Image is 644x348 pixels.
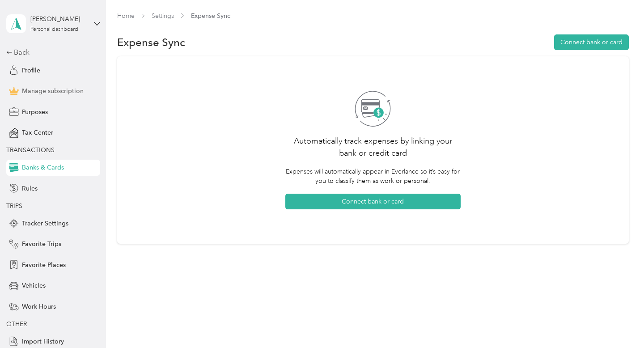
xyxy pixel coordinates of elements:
[6,202,22,210] span: TRIPS
[22,86,84,96] span: Manage subscription
[152,12,174,20] a: Settings
[22,302,56,311] span: Work Hours
[285,194,461,209] button: Connect bank or card
[22,337,64,346] span: Import History
[285,135,461,159] h2: Automatically track expenses by linking your bank or credit card
[6,47,96,58] div: Back
[117,38,185,47] span: Expense Sync
[117,12,135,20] a: Home
[22,66,40,75] span: Profile
[6,146,55,154] span: TRANSACTIONS
[22,260,66,270] span: Favorite Places
[594,298,644,348] iframe: Everlance-gr Chat Button Frame
[22,128,53,137] span: Tax Center
[22,219,68,228] span: Tracker Settings
[22,281,46,290] span: Vehicles
[6,320,27,328] span: OTHER
[22,163,64,172] span: Banks & Cards
[22,107,48,117] span: Purposes
[22,184,38,193] span: Rules
[191,11,230,21] span: Expense Sync
[285,167,461,186] p: Expenses will automatically appear in Everlance so it’s easy for you to classify them as work or ...
[554,34,629,50] button: Connect bank or card
[22,239,61,249] span: Favorite Trips
[30,27,78,32] div: Personal dashboard
[30,14,86,24] div: [PERSON_NAME]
